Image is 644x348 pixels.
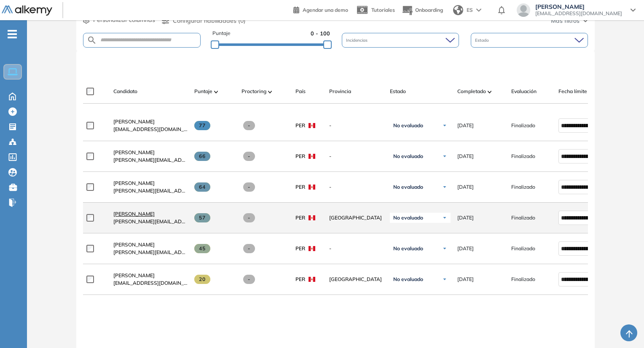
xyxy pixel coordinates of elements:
[303,7,348,13] span: Agendar una demo
[457,276,474,283] span: [DATE]
[471,33,588,48] div: Estado
[194,121,211,130] span: 77
[2,5,52,16] img: Logo
[346,37,369,43] span: Incidencias
[309,123,315,128] img: PER
[457,88,486,95] span: Completado
[457,214,474,222] span: [DATE]
[329,245,383,252] span: -
[329,276,383,283] span: [GEOGRAPHIC_DATA]
[295,153,305,160] span: PER
[113,156,188,164] span: [PERSON_NAME][EMAIL_ADDRESS][DOMAIN_NAME]
[393,122,423,129] span: No evaluado
[113,249,188,256] span: [PERSON_NAME][EMAIL_ADDRESS][DOMAIN_NAME]
[511,153,535,160] span: Finalizado
[511,214,535,222] span: Finalizado
[309,215,315,220] img: PER
[295,122,305,129] span: PER
[194,213,211,222] span: 57
[467,6,473,14] span: ES
[442,215,447,220] img: Ícono de flecha
[113,272,155,278] span: [PERSON_NAME]
[113,218,188,225] span: [PERSON_NAME][EMAIL_ADDRESS][PERSON_NAME][DOMAIN_NAME]
[442,277,447,282] img: Ícono de flecha
[243,213,255,222] span: -
[551,16,588,25] button: Más filtros
[402,1,443,19] button: Onboarding
[293,4,348,14] a: Agendar una demo
[329,214,383,222] span: [GEOGRAPHIC_DATA]
[162,16,246,25] button: Configurar habilidades (0)
[393,245,423,252] span: No evaluado
[488,91,492,93] img: [missing "en.ARROW_ALT" translation]
[113,241,188,249] a: [PERSON_NAME]
[511,88,537,95] span: Evaluación
[295,276,305,283] span: PER
[8,33,17,35] i: -
[309,185,315,190] img: PER
[113,149,188,156] a: [PERSON_NAME]
[214,91,218,93] img: [missing "en.ARROW_ALT" translation]
[113,279,188,287] span: [EMAIL_ADDRESS][DOMAIN_NAME]
[113,187,188,195] span: [PERSON_NAME][EMAIL_ADDRESS][PERSON_NAME][DOMAIN_NAME]
[113,118,188,126] a: [PERSON_NAME]
[371,7,395,13] span: Tutoriales
[173,16,246,25] span: Configurar habilidades (0)
[295,183,305,191] span: PER
[329,88,351,95] span: Provincia
[442,246,447,251] img: Ícono de flecha
[393,184,423,190] span: No evaluado
[113,180,155,186] span: [PERSON_NAME]
[113,210,188,218] a: [PERSON_NAME]
[309,154,315,159] img: PER
[309,277,315,282] img: PER
[442,154,447,159] img: Ícono de flecha
[295,214,305,222] span: PER
[457,122,474,129] span: [DATE]
[295,245,305,252] span: PER
[457,153,474,160] span: [DATE]
[535,3,622,10] span: [PERSON_NAME]
[390,88,406,95] span: Estado
[329,122,383,129] span: -
[113,179,188,187] a: [PERSON_NAME]
[551,16,580,25] span: Más filtros
[194,182,211,192] span: 64
[511,122,535,129] span: Finalizado
[113,126,188,133] span: [EMAIL_ADDRESS][DOMAIN_NAME]
[194,88,212,95] span: Puntaje
[442,123,447,128] img: Ícono de flecha
[113,149,155,155] span: [PERSON_NAME]
[113,88,137,95] span: Candidato
[558,88,587,95] span: Fecha límite
[87,35,97,46] img: SEARCH_ALT
[511,183,535,191] span: Finalizado
[241,88,266,95] span: Proctoring
[329,183,383,191] span: -
[476,8,481,12] img: arrow
[212,29,231,37] span: Puntaje
[535,10,622,17] span: [EMAIL_ADDRESS][DOMAIN_NAME]
[393,153,423,160] span: No evaluado
[457,183,474,191] span: [DATE]
[453,5,463,15] img: world
[243,275,255,284] span: -
[194,152,211,161] span: 66
[342,33,459,48] div: Incidencias
[415,7,443,13] span: Onboarding
[457,245,474,252] span: [DATE]
[243,244,255,253] span: -
[393,214,423,221] span: No evaluado
[311,29,330,37] span: 0 - 100
[475,37,491,43] span: Estado
[113,241,155,248] span: [PERSON_NAME]
[295,88,306,95] span: País
[113,272,188,279] a: [PERSON_NAME]
[511,276,535,283] span: Finalizado
[243,121,255,130] span: -
[309,246,315,251] img: PER
[243,152,255,161] span: -
[194,275,211,284] span: 20
[113,118,155,125] span: [PERSON_NAME]
[393,276,423,283] span: No evaluado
